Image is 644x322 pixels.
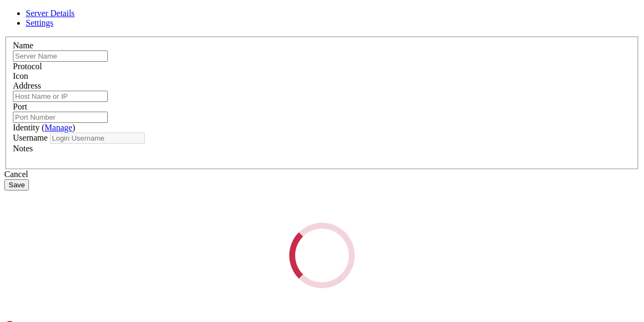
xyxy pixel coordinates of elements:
[13,50,108,62] input: Server Name
[13,71,28,80] label: Icon
[13,144,33,153] label: Notes
[4,179,29,191] button: Save
[13,41,33,50] label: Name
[289,223,355,288] div: Loading...
[45,123,72,132] a: Manage
[42,123,75,132] span: ( )
[26,9,75,18] a: Server Details
[4,170,640,179] div: Cancel
[13,123,75,132] label: Identity
[13,102,27,111] label: Port
[26,18,54,27] a: Settings
[50,133,145,144] input: Login Username
[13,62,42,71] label: Protocol
[13,91,108,102] input: Host Name or IP
[13,112,108,123] input: Port Number
[13,133,48,142] label: Username
[13,81,41,90] label: Address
